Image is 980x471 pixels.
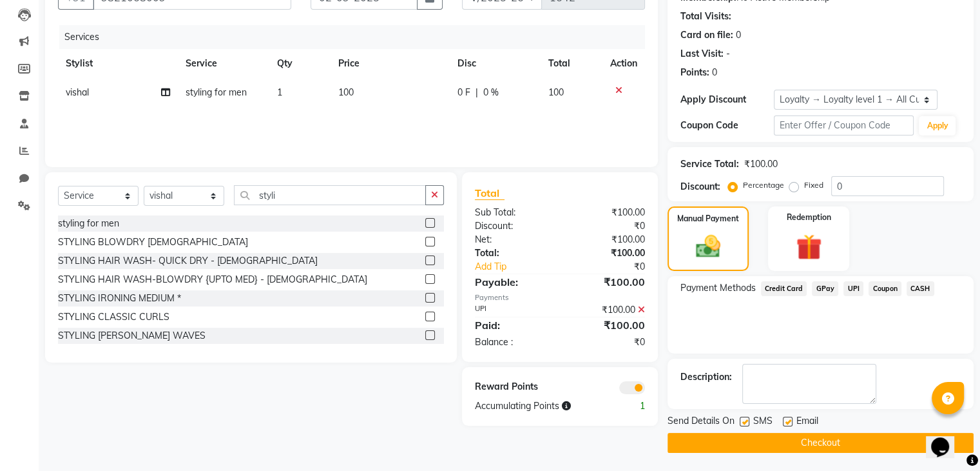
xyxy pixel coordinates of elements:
[186,86,247,98] span: styling for men
[541,49,602,78] th: Total
[475,186,504,200] span: Total
[680,47,724,61] div: Last Visit:
[475,292,645,303] div: Payments
[465,246,560,260] div: Total:
[277,86,282,98] span: 1
[677,213,739,225] label: Manual Payment
[269,49,331,78] th: Qty
[58,217,119,230] div: styling for men
[668,414,735,430] span: Send Details On
[680,370,732,384] div: Description:
[668,433,974,453] button: Checkout
[465,206,560,219] div: Sub Total:
[607,399,654,413] div: 1
[465,233,560,246] div: Net:
[680,28,733,42] div: Card on file:
[680,10,731,23] div: Total Visits:
[680,281,756,295] span: Payment Methods
[712,66,717,79] div: 0
[560,206,655,219] div: ₹100.00
[743,179,784,191] label: Percentage
[744,157,778,171] div: ₹100.00
[560,303,655,317] div: ₹100.00
[465,260,575,274] a: Add Tip
[476,86,478,99] span: |
[560,274,655,290] div: ₹100.00
[812,281,838,296] span: GPay
[58,235,248,249] div: STYLING BLOWDRY [DEMOGRAPHIC_DATA]
[465,219,560,233] div: Discount:
[465,303,560,317] div: UPI
[59,25,655,49] div: Services
[58,49,178,78] th: Stylist
[787,212,831,223] label: Redemption
[338,86,354,98] span: 100
[753,414,773,430] span: SMS
[560,317,655,333] div: ₹100.00
[560,233,655,246] div: ₹100.00
[465,399,607,413] div: Accumulating Points
[58,292,181,305] div: STYLING IRONING MEDIUM *
[58,310,169,324] div: STYLING CLASSIC CURLS
[796,414,818,430] span: Email
[843,281,863,296] span: UPI
[869,281,901,296] span: Coupon
[58,273,367,286] div: STYLING HAIR WASH-BLOWDRY {UPTO MED} - [DEMOGRAPHIC_DATA]
[58,329,206,343] div: STYLING [PERSON_NAME] WAVES
[483,86,499,99] span: 0 %
[726,47,730,61] div: -
[465,274,560,290] div: Payable:
[66,86,89,98] span: vishal
[736,28,741,42] div: 0
[575,260,654,274] div: ₹0
[560,219,655,233] div: ₹0
[457,86,470,99] span: 0 F
[178,49,269,78] th: Service
[331,49,450,78] th: Price
[234,185,426,205] input: Search or Scan
[680,93,774,106] div: Apply Discount
[907,281,934,296] span: CASH
[58,254,318,268] div: STYLING HAIR WASH- QUICK DRY - [DEMOGRAPHIC_DATA]
[465,336,560,349] div: Balance :
[465,380,560,394] div: Reward Points
[680,119,774,132] div: Coupon Code
[465,317,560,333] div: Paid:
[804,179,823,191] label: Fixed
[788,231,830,263] img: _gift.svg
[560,336,655,349] div: ₹0
[548,86,564,98] span: 100
[688,232,728,261] img: _cash.svg
[450,49,541,78] th: Disc
[680,66,709,79] div: Points:
[680,157,739,171] div: Service Total:
[919,116,956,135] button: Apply
[761,281,807,296] span: Credit Card
[560,246,655,260] div: ₹100.00
[774,115,914,135] input: Enter Offer / Coupon Code
[680,180,720,194] div: Discount:
[602,49,645,78] th: Action
[926,419,967,458] iframe: chat widget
